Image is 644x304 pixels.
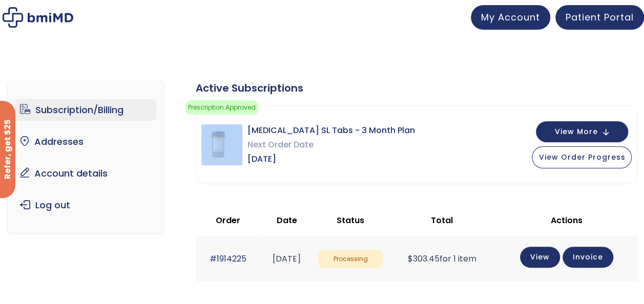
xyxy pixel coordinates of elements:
[216,214,240,226] span: Order
[554,128,597,135] span: View More
[538,152,625,162] span: View Order Progress
[532,146,632,168] button: View Order Progress
[7,81,164,234] nav: Account pages
[536,121,628,142] button: View More
[196,81,637,95] div: Active Subscriptions
[247,123,415,138] span: [MEDICAL_DATA] SL Tabs - 3 Month Plan
[15,163,156,184] a: Account details
[210,253,246,265] a: #1914225
[337,214,364,226] span: Status
[520,247,560,268] a: View
[566,11,634,24] span: Patient Portal
[185,100,258,115] span: Prescription Approved
[3,7,73,28] img: My account
[15,131,156,153] a: Addresses
[408,253,440,265] span: 303.45
[408,253,413,265] span: $
[247,152,415,166] span: [DATE]
[201,124,242,165] img: Sermorelin SL Tabs - 3 Month Plan
[471,5,550,30] a: My Account
[273,253,301,265] time: [DATE]
[431,214,453,226] span: Total
[551,214,583,226] span: Actions
[15,99,156,121] a: Subscription/Billing
[563,247,613,268] a: Invoice
[481,11,540,24] span: My Account
[276,214,297,226] span: Date
[388,236,496,281] td: for 1 item
[555,5,644,30] a: Patient Portal
[247,138,415,152] span: Next Order Date
[318,250,383,269] span: Processing
[15,194,156,216] a: Log out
